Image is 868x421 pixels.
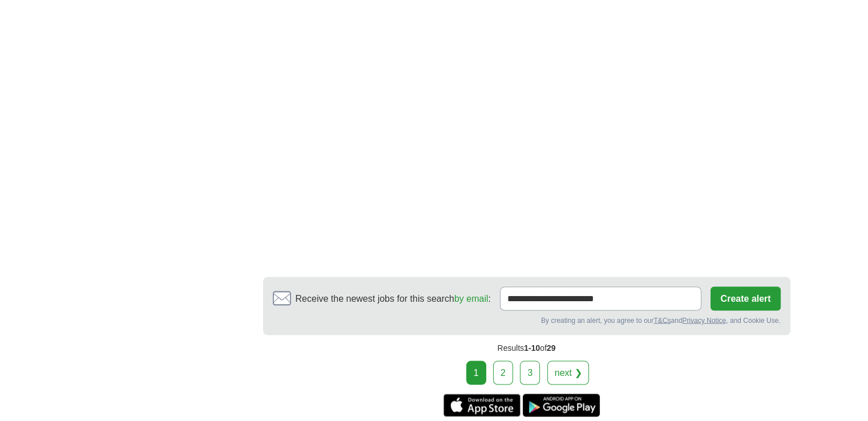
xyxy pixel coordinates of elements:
span: 1-10 [524,343,540,352]
a: Get the iPhone app [443,394,520,416]
div: By creating an alert, you agree to our and , and Cookie Use. [273,315,781,325]
span: 29 [547,343,556,352]
button: Create alert [710,286,780,310]
a: 2 [493,361,513,384]
a: T&Cs [653,316,671,324]
a: next ❯ [547,361,590,384]
span: Receive the newest jobs for this search : [296,292,491,305]
div: Results of [263,335,790,361]
a: Privacy Notice [682,316,726,324]
a: by email [454,293,488,303]
div: 1 [466,361,486,384]
a: Get the Android app [523,394,600,416]
a: 3 [520,361,540,384]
